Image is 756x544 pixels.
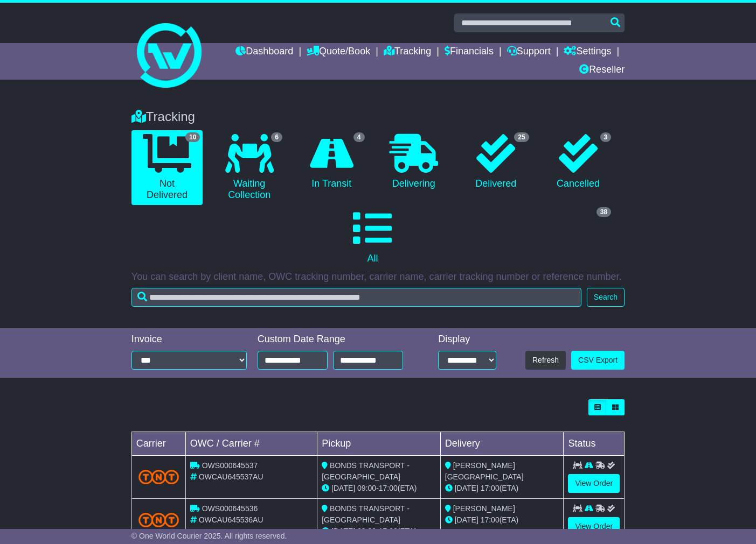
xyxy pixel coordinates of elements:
div: (ETA) [445,514,559,526]
span: OWS000645537 [202,461,258,470]
a: Settings [564,43,611,61]
span: [DATE] [331,484,355,492]
a: Support [507,43,551,61]
span: 17:00 [481,515,500,524]
a: Quote/Book [307,43,370,61]
span: [DATE] [455,484,478,492]
div: - (ETA) [322,483,436,494]
td: Delivery [440,432,564,455]
a: 38 All [131,205,614,269]
div: Custom Date Range [258,334,415,345]
a: Financials [445,43,494,61]
td: Pickup [317,432,441,455]
div: - (ETA) [322,526,436,537]
span: OWS000645536 [202,504,258,513]
a: 10 Not Delivered [131,130,203,205]
span: 4 [353,132,365,142]
span: 17:00 [379,484,398,492]
span: 6 [271,132,282,142]
td: Status [564,432,625,455]
span: 09:00 [357,484,376,492]
span: 09:00 [357,527,376,535]
a: Delivering [378,130,450,194]
span: BONDS TRANSPORT - [GEOGRAPHIC_DATA] [322,504,410,524]
a: CSV Export [571,351,625,370]
span: OWCAU645536AU [199,515,263,524]
img: TNT_Domestic.png [138,470,179,484]
span: 25 [514,132,529,142]
a: View Order [568,517,620,536]
a: 25 Delivered [460,130,532,194]
span: 3 [600,132,612,142]
p: You can search by client name, OWC tracking number, carrier name, carrier tracking number or refe... [131,271,625,283]
button: Search [587,288,625,307]
a: Reseller [579,61,625,80]
span: 10 [185,132,200,142]
a: 4 In Transit [296,130,367,194]
span: [PERSON_NAME][GEOGRAPHIC_DATA] [445,461,524,481]
span: [DATE] [331,527,355,535]
span: [DATE] [455,515,478,524]
span: © One World Courier 2025. All rights reserved. [131,532,287,540]
td: Carrier [131,432,185,455]
a: Dashboard [235,43,293,61]
span: 38 [597,207,611,217]
a: View Order [568,474,620,493]
span: 17:00 [481,484,500,492]
span: [PERSON_NAME] [453,504,515,513]
img: TNT_Domestic.png [138,513,179,527]
td: OWC / Carrier # [185,432,317,455]
span: OWCAU645537AU [199,472,263,481]
button: Refresh [525,351,566,370]
a: Tracking [384,43,431,61]
span: 17:00 [379,527,398,535]
span: BONDS TRANSPORT - [GEOGRAPHIC_DATA] [322,461,410,481]
a: 3 Cancelled [543,130,614,194]
div: (ETA) [445,483,559,494]
div: Invoice [131,334,247,345]
div: Display [438,334,496,345]
div: Tracking [126,109,630,125]
a: 6 Waiting Collection [213,130,285,205]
